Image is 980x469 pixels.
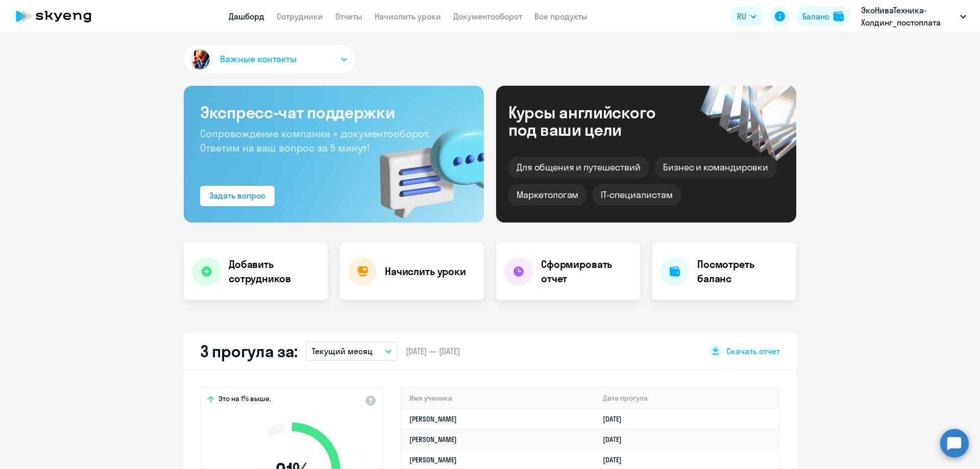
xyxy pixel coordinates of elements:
img: bg-img [365,108,484,223]
a: [DATE] [603,455,630,464]
img: avatar [188,47,212,71]
div: IT-специалистам [593,184,680,206]
button: Задать вопрос [200,186,275,206]
div: Маркетологам [508,184,586,206]
div: Баланс [802,10,829,22]
button: RU [730,6,764,27]
h4: Посмотреть баланс [697,257,788,286]
div: Курсы английского под ваши цели [508,104,683,138]
a: Отчеты [335,11,362,21]
h3: Экспресс-чат поддержки [200,102,468,122]
button: ЭкоНиваТехника-Холдинг_постоплата 2025 год, ЭКОНИВАТЕХНИКА-ХОЛДИНГ, ООО [856,4,971,29]
th: Имя ученика [401,388,595,409]
p: ЭкоНиваТехника-Холдинг_постоплата 2025 год, ЭКОНИВАТЕХНИКА-ХОЛДИНГ, ООО [861,4,956,29]
h4: Сформировать отчет [541,257,632,286]
span: Сопровождение компании + документооборот. Ответим на ваш вопрос за 5 минут! [200,127,431,154]
h4: Начислить уроки [385,264,466,279]
div: Бизнес и командировки [655,157,776,178]
a: Сотрудники [277,11,323,21]
a: [PERSON_NAME] [409,435,457,444]
th: Дата прогула [595,388,779,409]
a: [PERSON_NAME] [409,455,457,464]
a: [DATE] [603,414,630,424]
span: [DATE] — [DATE] [406,345,460,357]
a: [PERSON_NAME] [409,414,457,424]
div: Для общения и путешествий [508,157,649,178]
h4: Добавить сотрудников [229,257,320,286]
img: balance [834,11,844,21]
a: Документооборот [453,11,522,21]
button: Важные контакты [184,45,355,73]
span: Это на 1% выше, [218,394,271,406]
a: [DATE] [603,435,630,444]
a: Начислить уроки [375,11,441,21]
div: Задать вопрос [209,189,265,202]
button: Балансbalance [796,6,850,27]
p: Текущий месяц [312,345,373,357]
span: Скачать отчет [726,345,780,357]
h2: 3 прогула за: [200,341,298,361]
a: Все продукты [534,11,587,21]
span: Важные контакты [220,53,297,66]
span: RU [737,10,746,22]
button: Текущий месяц [306,341,398,361]
a: Дашборд [229,11,264,21]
